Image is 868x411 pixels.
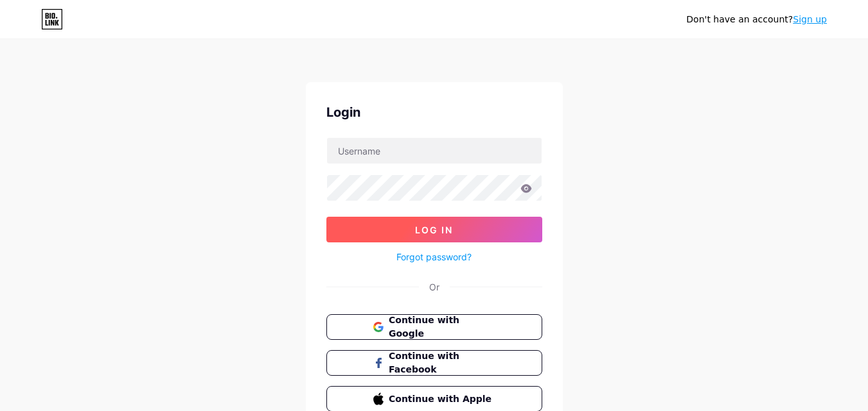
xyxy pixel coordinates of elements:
[415,224,453,235] span: Log In
[327,138,542,164] input: Username
[389,392,495,406] span: Continue with Apple
[389,314,495,340] span: Continue with Google
[326,350,542,376] button: Continue with Facebook
[686,13,827,26] div: Don't have an account?
[396,250,472,264] a: Forgot password?
[326,314,542,340] button: Continue with Google
[429,280,439,294] div: Or
[793,14,827,24] a: Sign up
[326,217,542,242] button: Log In
[389,349,495,376] span: Continue with Facebook
[326,103,542,122] div: Login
